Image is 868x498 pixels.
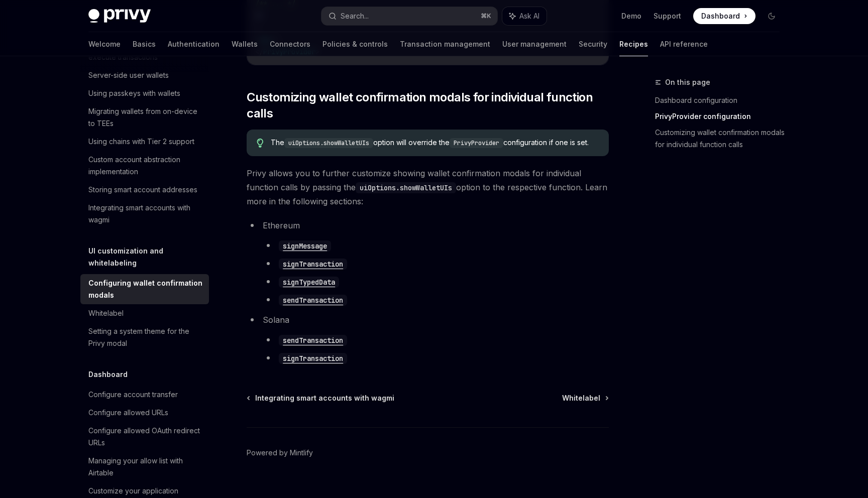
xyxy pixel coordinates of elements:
[284,138,373,148] code: uiOptions.showWalletUIs
[322,32,388,56] a: Policies & controls
[88,69,169,81] div: Server-side user wallets
[321,7,497,25] button: Search...⌘K
[88,32,121,56] a: Welcome
[88,245,209,269] h5: UI customization and whitelabeling
[693,8,755,24] a: Dashboard
[247,448,313,458] a: Powered by Mintlify
[270,32,310,56] a: Connectors
[655,125,788,153] a: Customizing wallet confirmation modals for individual function calls
[80,199,209,229] a: Integrating smart accounts with wagmi
[562,393,600,403] span: Whitelabel
[80,404,209,422] a: Configure allowed URLs
[80,322,209,352] a: Setting a system theme for the Privy modal
[579,32,607,56] a: Security
[80,84,209,102] a: Using passkeys with wallets
[502,32,567,56] a: User management
[80,452,209,482] a: Managing your allow list with Airtable
[271,138,599,148] span: The option will override the configuration if one is set.
[255,393,394,403] span: Integrating smart accounts with wagmi
[764,8,780,24] button: Toggle dark mode
[502,7,547,25] button: Ask AI
[655,108,788,125] a: PrivyProvider configuration
[279,295,347,306] code: sendTransaction
[279,259,347,269] a: signTransaction
[88,87,180,99] div: Using passkeys with wallets
[88,136,194,148] div: Using chains with Tier 2 support
[400,32,490,56] a: Transaction management
[665,76,710,88] span: On this page
[80,422,209,452] a: Configure allowed OAuth redirect URLs
[279,277,339,287] a: signTypedData
[247,166,609,208] span: Privy allows you to further customize showing wallet confirmation modals for individual function ...
[619,32,648,56] a: Recipes
[168,32,220,56] a: Authentication
[88,154,203,178] div: Custom account abstraction implementation
[80,151,209,181] a: Custom account abstraction implementation
[80,66,209,84] a: Server-side user wallets
[562,393,608,403] a: Whitelabel
[80,133,209,151] a: Using chains with Tier 2 support
[80,102,209,133] a: Migrating wallets from on-device to TEEs
[80,274,209,304] a: Configuring wallet confirmation modals
[232,32,258,56] a: Wallets
[248,393,394,403] a: Integrating smart accounts with wagmi
[88,9,151,23] img: dark logo
[481,12,491,20] span: ⌘ K
[80,386,209,404] a: Configure account transfer
[621,11,641,21] a: Demo
[247,313,609,365] li: Solana
[279,335,347,346] code: sendTransaction
[660,32,708,56] a: API reference
[88,455,203,479] div: Managing your allow list with Airtable
[655,92,788,108] a: Dashboard configuration
[279,259,347,270] code: signTransaction
[88,277,203,301] div: Configuring wallet confirmation modals
[247,218,609,307] li: Ethereum
[247,89,609,121] span: Customizing wallet confirmation modals for individual function calls
[356,182,456,193] code: uiOptions.showWalletUIs
[88,307,124,319] div: Whitelabel
[279,295,347,305] a: sendTransaction
[279,240,331,252] code: signMessage
[279,240,331,251] a: signMessage
[133,32,156,56] a: Basics
[88,325,203,349] div: Setting a system theme for the Privy modal
[450,138,503,148] code: PrivyProvider
[80,304,209,322] a: Whitelabel
[88,105,203,130] div: Migrating wallets from on-device to TEEs
[519,11,539,21] span: Ask AI
[701,11,740,21] span: Dashboard
[279,353,347,364] code: signTransaction
[88,485,178,497] div: Customize your application
[88,425,203,449] div: Configure allowed OAuth redirect URLs
[279,353,347,363] a: signTransaction
[80,181,209,199] a: Storing smart account addresses
[88,389,178,401] div: Configure account transfer
[88,368,128,381] h5: Dashboard
[88,184,197,196] div: Storing smart account addresses
[279,277,339,288] code: signTypedData
[88,202,203,226] div: Integrating smart accounts with wagmi
[279,335,347,345] a: sendTransaction
[341,10,369,22] div: Search...
[88,407,168,419] div: Configure allowed URLs
[654,11,681,21] a: Support
[257,139,264,148] svg: Tip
